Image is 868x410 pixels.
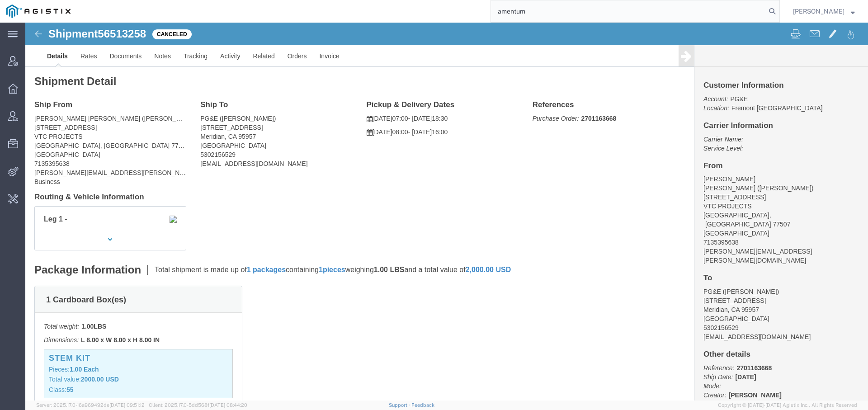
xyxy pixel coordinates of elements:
[793,6,844,16] span: Abbie Wilkiemeyer
[209,402,247,408] span: [DATE] 08:44:20
[109,402,145,408] span: [DATE] 09:51:12
[149,402,247,408] span: Client: 2025.17.0-5dd568f
[411,402,434,408] a: Feedback
[389,402,411,408] a: Support
[6,5,71,18] img: logo
[793,6,855,17] button: [PERSON_NAME]
[36,402,145,408] span: Server: 2025.17.0-16a969492de
[491,0,766,22] input: Search for shipment number, reference number
[25,23,868,401] iframe: FS Legacy Container
[718,401,857,409] span: Copyright © [DATE]-[DATE] Agistix Inc., All Rights Reserved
